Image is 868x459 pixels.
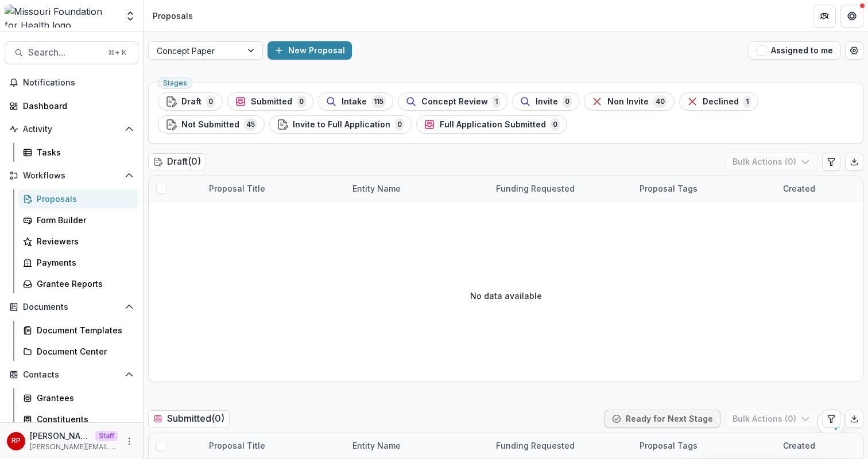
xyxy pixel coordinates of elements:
button: Notifications [5,73,138,92]
span: Search... [28,47,101,58]
div: Ruthwick Pathireddy [11,437,21,445]
button: Open entity switcher [122,5,138,28]
button: Export table data [845,410,863,428]
p: [PERSON_NAME][EMAIL_ADDRESS][DOMAIN_NAME] [30,442,118,452]
button: Full Application Submitted0 [416,115,567,134]
a: Proposals [18,189,138,208]
button: Export table data [845,153,863,171]
span: Declined [703,97,739,107]
div: ⌘ + K [106,46,129,59]
div: Document Templates [37,324,129,336]
div: Funding Requested [489,176,633,201]
span: 45 [244,118,257,131]
a: Payments [18,253,138,272]
button: Invite0 [512,92,579,111]
span: Documents [23,302,120,312]
p: No data available [470,290,542,302]
div: Created [776,439,822,452]
button: Intake115 [318,92,393,111]
div: Constituents [37,413,129,425]
button: Invite to Full Application0 [269,115,412,134]
div: Proposal Title [202,433,346,458]
div: Entity Name [346,176,489,201]
div: Entity Name [346,433,489,458]
span: Invite to Full Application [293,120,390,130]
span: 0 [395,118,404,131]
div: Funding Requested [489,439,582,452]
button: Open Documents [5,298,138,316]
a: Document Center [18,342,138,361]
div: Entity Name [346,182,408,195]
div: Proposals [37,193,129,205]
div: Tasks [37,146,129,158]
div: Dashboard [23,100,129,112]
span: Draft [181,97,201,107]
div: Grantees [37,392,129,404]
div: Proposal Tags [633,433,776,458]
div: Document Center [37,345,129,357]
button: Not Submitted45 [158,115,265,134]
a: Tasks [18,143,138,162]
a: Grantee Reports [18,274,138,293]
button: Partners [813,5,836,28]
span: Non Invite [607,97,649,107]
span: 40 [653,95,667,108]
div: Funding Requested [489,433,633,458]
div: Proposal Tags [633,176,776,201]
span: Not Submitted [181,120,239,130]
span: Contacts [23,370,120,380]
a: Document Templates [18,321,138,340]
div: Proposal Tags [633,182,704,195]
button: Open table manager [845,41,863,60]
button: Draft0 [158,92,223,111]
button: Declined1 [679,92,758,111]
div: Grantee Reports [37,278,129,290]
span: 1 [493,95,500,108]
span: 0 [563,95,572,108]
div: Proposal Title [202,182,272,195]
span: 115 [371,95,386,108]
span: Intake [342,97,367,107]
div: Proposal Title [202,176,346,201]
h2: Draft ( 0 ) [148,153,206,170]
h2: Submitted ( 0 ) [148,410,230,427]
a: Grantees [18,388,138,407]
div: Payments [37,256,129,269]
button: Open Workflows [5,166,138,185]
button: Search... [5,41,138,64]
span: Full Application Submitted [440,120,546,130]
a: Dashboard [5,96,138,115]
span: Workflows [23,171,120,181]
span: Invite [536,97,558,107]
span: 0 [206,95,215,108]
img: Missouri Foundation for Health logo [5,5,118,28]
button: Open Contacts [5,365,138,384]
button: Concept Review1 [398,92,507,111]
span: Submitted [251,97,292,107]
div: Funding Requested [489,182,582,195]
div: Proposal Tags [633,439,704,452]
span: Stages [163,79,187,87]
span: 0 [297,95,306,108]
button: New Proposal [268,41,352,60]
button: Open Activity [5,120,138,138]
div: Proposals [153,10,193,22]
button: More [122,434,136,448]
button: Get Help [840,5,863,28]
button: Submitted0 [227,92,313,111]
a: Reviewers [18,232,138,251]
span: Activity [23,125,120,134]
button: Non Invite40 [584,92,675,111]
div: Proposal Title [202,439,272,452]
nav: breadcrumb [148,7,197,24]
div: Reviewers [37,235,129,247]
button: Open AI Assistant [817,409,845,436]
div: Entity Name [346,439,408,452]
span: 0 [551,118,560,131]
button: Edit table settings [822,153,840,171]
